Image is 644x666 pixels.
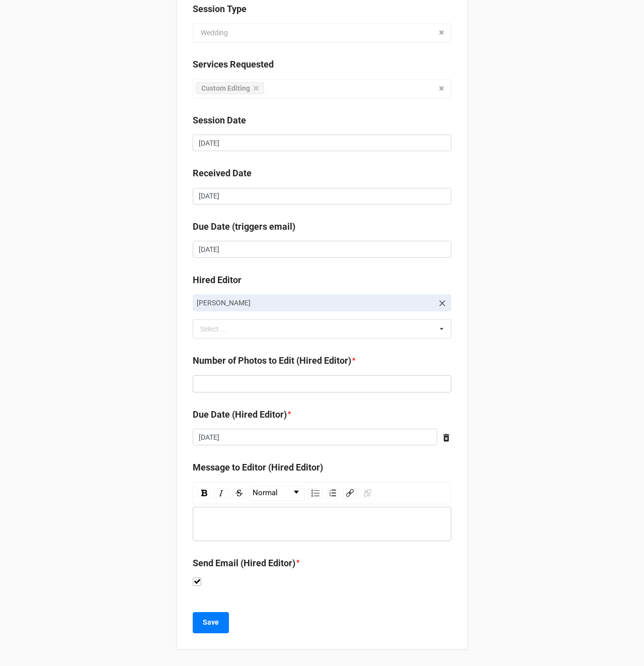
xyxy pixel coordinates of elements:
div: Ordered [327,488,339,498]
div: Unordered [308,488,323,498]
div: rdw-wrapper [193,482,451,541]
label: Hired Editor [193,273,242,287]
div: rdw-editor [198,518,447,529]
label: Session Date [193,113,246,127]
div: Italic [214,488,228,498]
b: Save [203,617,219,628]
div: Select ... [198,323,241,335]
label: Number of Photos to Edit (Hired Editor) [193,354,351,368]
input: Date [193,188,451,205]
label: Session Type [193,2,247,16]
label: Due Date (triggers email) [193,220,295,234]
button: Save [193,612,229,633]
label: Received Date [193,166,252,180]
label: Due Date (Hired Editor) [193,408,287,422]
div: Bold [198,488,210,498]
p: [PERSON_NAME] [197,298,433,308]
div: Unlink [361,488,374,498]
div: rdw-list-control [306,486,341,501]
a: Block Type [250,486,304,500]
div: rdw-block-control [248,486,306,501]
span: Normal [253,487,278,499]
div: Strikethrough [232,488,246,498]
div: rdw-toolbar [193,482,451,504]
div: rdw-dropdown [250,486,305,501]
div: Link [343,488,357,498]
label: Send Email (Hired Editor) [193,556,295,570]
label: Services Requested [193,57,274,72]
input: Date [193,135,451,152]
label: Message to Editor (Hired Editor) [193,460,323,475]
div: rdw-link-control [341,486,376,501]
div: rdw-inline-control [196,486,248,501]
input: Date [193,429,437,446]
input: Date [193,241,451,258]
